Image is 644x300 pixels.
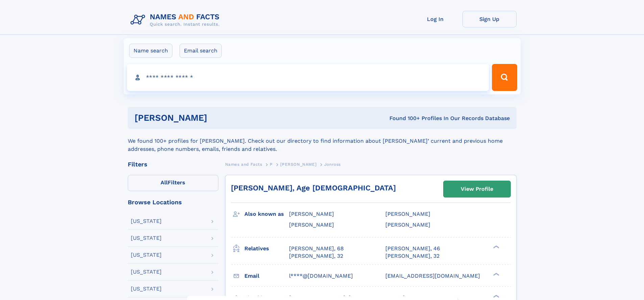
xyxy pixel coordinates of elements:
div: Browse Locations [128,199,218,205]
div: Found 100+ Profiles In Our Records Database [298,115,510,122]
div: ❯ [492,245,500,249]
h3: Relatives [244,243,289,254]
div: Filters [128,161,218,167]
span: [PERSON_NAME] [289,222,334,228]
div: ❯ [492,294,500,298]
h1: [PERSON_NAME] [135,114,299,122]
div: [US_STATE] [131,286,162,292]
div: ❯ [492,272,500,276]
span: Jonross [324,162,341,167]
a: [PERSON_NAME], 46 [385,245,440,252]
span: P [270,162,273,167]
span: All [161,179,168,186]
div: [US_STATE] [131,235,162,241]
span: [EMAIL_ADDRESS][DOMAIN_NAME] [385,273,480,279]
label: Email search [180,44,222,58]
input: search input [127,64,489,91]
h3: Also known as [244,208,289,220]
div: We found 100+ profiles for [PERSON_NAME]. Check out our directory to find information about [PERS... [128,129,517,153]
a: [PERSON_NAME], 32 [289,252,343,260]
a: [PERSON_NAME], 32 [385,252,439,260]
span: [PERSON_NAME] [289,211,334,217]
h3: Email [244,270,289,282]
span: [PERSON_NAME] [385,222,430,228]
div: [US_STATE] [131,218,162,224]
a: View Profile [444,181,510,197]
a: P [270,160,273,168]
a: Log In [408,11,462,27]
a: Names and Facts [225,160,262,168]
div: [US_STATE] [131,269,162,275]
a: [PERSON_NAME] [280,160,316,168]
a: [PERSON_NAME], Age [DEMOGRAPHIC_DATA] [231,184,396,192]
button: Search Button [492,64,517,91]
div: View Profile [461,181,493,197]
label: Name search [129,44,172,58]
span: [PERSON_NAME] [280,162,316,167]
label: Filters [128,175,218,191]
div: [US_STATE] [131,252,162,258]
span: [PERSON_NAME] [385,211,430,217]
a: [PERSON_NAME], 68 [289,245,344,252]
img: Logo Names and Facts [128,11,225,29]
a: Sign Up [462,11,517,27]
